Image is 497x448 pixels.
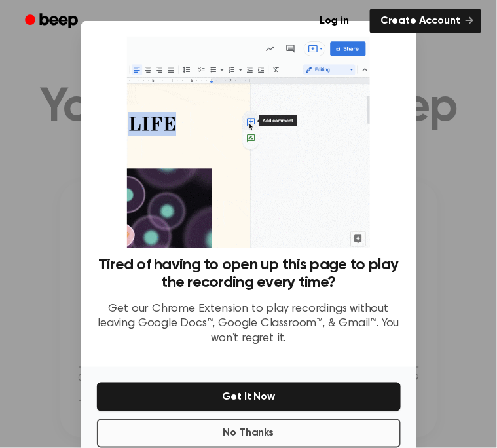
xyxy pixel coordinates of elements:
[97,256,401,291] h3: Tired of having to open up this page to play the recording every time?
[97,302,401,346] p: Get our Chrome Extension to play recordings without leaving Google Docs™, Google Classroom™, & Gm...
[16,9,90,34] a: Beep
[97,383,401,411] button: Get It Now
[127,37,370,248] img: Beep extension in action
[97,419,401,448] button: No Thanks
[306,6,362,36] a: Log in
[370,9,481,33] a: Create Account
